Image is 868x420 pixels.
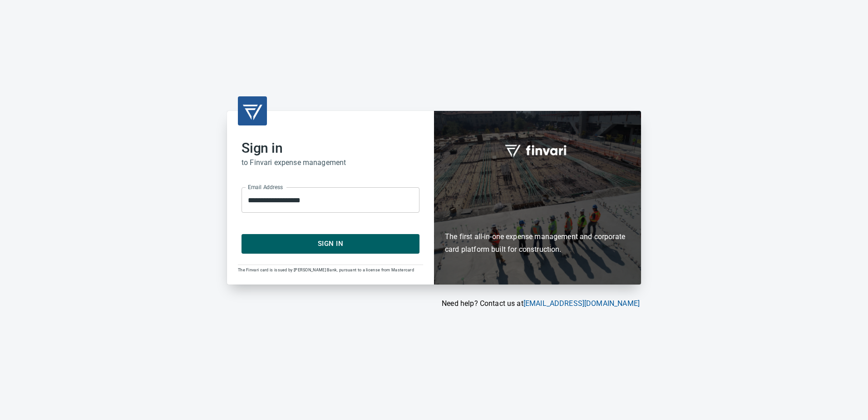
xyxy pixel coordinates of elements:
span: Sign In [252,238,409,250]
button: Sign In [242,234,419,253]
a: [EMAIL_ADDRESS][DOMAIN_NAME] [523,299,640,308]
h6: The first all-in-one expense management and corporate card platform built for construction. [445,178,630,256]
span: The Finvari card is issued by [PERSON_NAME] Bank, pursuant to a license from Mastercard [238,268,414,272]
img: transparent_logo.png [242,100,263,122]
p: Need help? Contact us at [227,298,640,309]
div: Finvari [434,111,641,284]
h6: to Finvari expense management [242,156,419,169]
h2: Sign in [242,140,419,156]
img: fullword_logo_white.png [503,140,572,160]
